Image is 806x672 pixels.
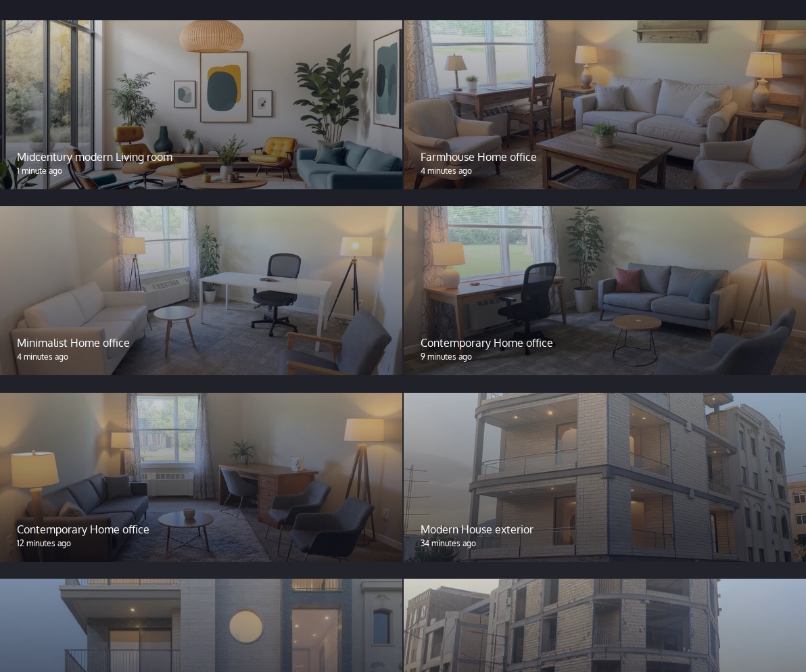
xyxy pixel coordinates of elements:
[421,351,789,363] p: 9 minutes ago
[17,351,385,363] p: 4 minutes ago
[17,335,385,351] p: Minimalist Home office
[17,537,385,550] p: 12 minutes ago
[17,149,385,165] p: Midcentury modern Living room
[421,149,789,165] p: Farmhouse Home office
[421,335,789,351] p: Contemporary Home office
[17,165,385,177] p: 1 minute ago
[421,165,789,177] p: 4 minutes ago
[421,537,789,550] p: 34 minutes ago
[17,521,385,537] p: Contemporary Home office
[421,521,789,537] p: Modern House exterior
